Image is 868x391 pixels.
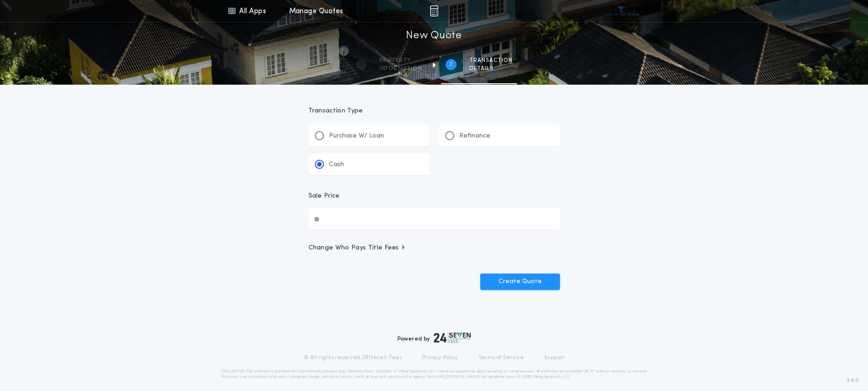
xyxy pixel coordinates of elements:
h1: New Quote [406,29,462,43]
span: Transaction [469,57,513,64]
a: Privacy Policy [422,354,458,361]
button: Change Who Pays Title Fees [308,244,560,253]
img: vs-icon [604,6,638,15]
span: information [380,65,422,72]
p: DISCLAIMER: This estimate is provided for informational purposes only. 24|Seven Fees, a product o... [221,369,647,380]
div: Powered by [397,332,471,343]
span: Change Who Pays Title Fees [308,244,406,253]
span: details [469,65,513,72]
button: Create Quote [480,274,560,290]
img: img [430,5,438,16]
span: Property [380,57,422,64]
p: © All rights reserved. 24|Seven Fees [303,354,402,361]
p: Transaction Type [308,107,560,116]
img: logo [434,332,471,343]
p: Refinance [459,132,490,141]
a: Support [544,354,565,361]
p: Sale Price [308,192,340,201]
a: [URL][DOMAIN_NAME] [435,375,480,379]
span: 3.8.0 [847,376,859,385]
p: Purchase W/ Loan [329,132,384,141]
input: Sale Price [308,208,560,230]
h2: 2 [449,61,452,68]
a: Terms of Service [478,354,524,361]
p: Cash [329,160,344,169]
